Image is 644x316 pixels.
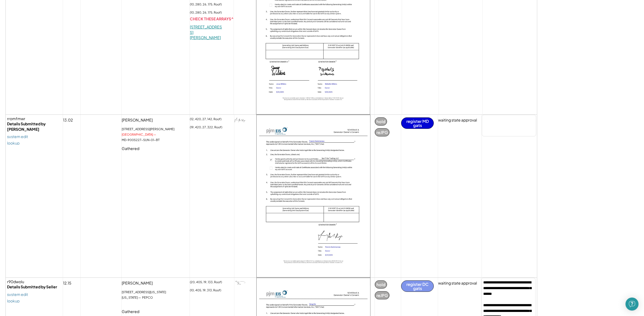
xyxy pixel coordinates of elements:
div: [GEOGRAPHIC_DATA] — [122,132,160,138]
div: Open Intercom Messenger [626,298,639,311]
div: (19, 420, 27, 322, Roof) [190,126,226,131]
div: Details Submitted by Seller [7,284,61,290]
div: waiting state approval [438,280,477,286]
button: reJPG [375,128,389,136]
div: r90dwolu [7,279,61,285]
div: CHECK THESE ARRAYS^ [190,16,234,22]
div: (10, 280, 26, 175, Roof) [190,3,226,8]
button: hold [375,280,387,289]
div: [US_STATE] — PEPCO [122,295,157,301]
img: scharromfmwr20250827.jpg [257,115,370,277]
div: Gathered [122,146,143,154]
a: system edit [7,135,28,138]
button: reJPG [375,291,389,299]
div: waiting state approval [438,117,477,123]
a: lookup [7,299,20,303]
div: Details Submitted by [PERSON_NAME] [7,121,61,132]
div: [STREET_ADDRESS][US_STATE] [122,290,170,295]
div: [STREET_ADDRESS][PERSON_NAME] [122,127,178,132]
img: 838zHEAAAAGSURBVAMAfbIYH+b+rP0AAAAASUVORK5CYII= [234,115,245,126]
div: [PERSON_NAME] [122,280,157,289]
button: hold [375,117,387,126]
div: rromfmwr [7,116,61,122]
div: (10, 405, 19, 313, Roof) [190,289,225,294]
div: MD-9005227-SUN-01-BT [122,138,164,143]
div: (12, 420, 27, 142, Roof) [190,117,225,123]
div: (10, 280, 26, 175, Roof) [190,11,226,16]
div: 13.02 [63,117,77,126]
div: 12.15 [63,280,76,289]
button: register DC gats [401,280,434,292]
div: (20, 405, 19, 133, Roof) [190,280,226,286]
div: [PERSON_NAME] [122,117,157,126]
a: [STREET_ADDRESS][PERSON_NAME] [190,24,222,40]
img: wFvomI3tAZI8gAAAABJRU5ErkJggg== [234,278,245,289]
button: register MD gats [401,117,434,129]
a: lookup [7,141,20,145]
a: system edit [7,292,28,296]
